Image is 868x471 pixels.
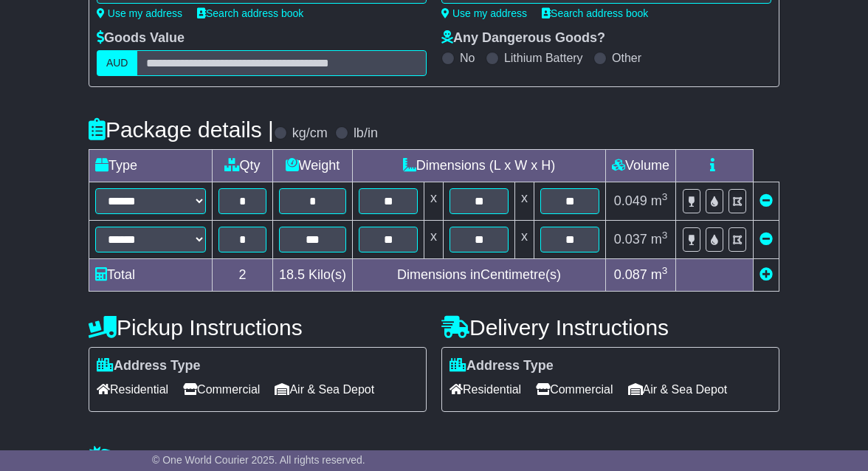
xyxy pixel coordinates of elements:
[662,230,668,241] sup: 3
[759,232,773,247] a: Remove this item
[97,358,201,374] label: Address Type
[606,150,676,182] td: Volume
[504,51,583,65] label: Lithium Battery
[441,30,605,47] label: Any Dangerous Goods?
[612,51,641,65] label: Other
[89,259,212,292] td: Total
[97,7,182,19] a: Use my address
[651,267,668,282] span: m
[651,193,668,208] span: m
[424,182,444,221] td: x
[353,259,606,292] td: Dimensions in Centimetre(s)
[354,126,378,142] label: lb/in
[662,191,668,202] sup: 3
[759,267,773,282] a: Add new item
[292,126,328,142] label: kg/cm
[272,150,352,182] td: Weight
[89,315,427,340] h4: Pickup Instructions
[353,150,606,182] td: Dimensions (L x W x H)
[97,378,168,401] span: Residential
[183,378,260,401] span: Commercial
[515,182,534,221] td: x
[89,445,779,470] h4: Warranty & Insurance
[197,7,303,19] a: Search address book
[89,117,274,142] h4: Package details |
[97,50,138,76] label: AUD
[614,267,647,282] span: 0.087
[542,7,648,19] a: Search address book
[152,454,365,466] span: © One World Courier 2025. All rights reserved.
[662,265,668,276] sup: 3
[441,315,779,340] h4: Delivery Instructions
[759,193,773,208] a: Remove this item
[424,221,444,259] td: x
[212,259,272,292] td: 2
[515,221,534,259] td: x
[441,7,527,19] a: Use my address
[536,378,613,401] span: Commercial
[212,150,272,182] td: Qty
[614,193,647,208] span: 0.049
[449,358,554,374] label: Address Type
[614,232,647,247] span: 0.037
[651,232,668,247] span: m
[272,259,352,292] td: Kilo(s)
[628,378,728,401] span: Air & Sea Depot
[275,378,374,401] span: Air & Sea Depot
[460,51,475,65] label: No
[279,267,305,282] span: 18.5
[89,150,212,182] td: Type
[97,30,185,47] label: Goods Value
[449,378,521,401] span: Residential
